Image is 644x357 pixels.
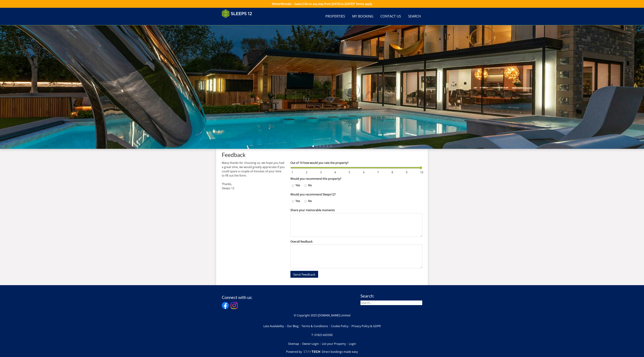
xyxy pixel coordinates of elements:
[307,183,313,187] label: No
[322,341,349,347] a: List your Property
[290,192,422,197] label: Would you recommend Sleeps12?
[290,208,422,212] label: Share your memorable moments
[290,161,422,165] label: Out of 10 how would you rate the property?
[222,302,229,309] img: Facebook
[360,301,422,305] input: Search...
[349,341,356,347] a: Login
[302,341,322,347] a: Owner Login
[286,350,358,354] a: Powered byDirect bookings made easy
[293,272,315,276] span: Send Feedback
[294,199,302,203] label: Yes
[231,302,238,309] img: Instagram
[287,323,302,329] a: Our Blog
[294,183,302,187] label: Yes
[331,323,351,329] a: Cookie Policy
[222,152,422,158] h1: Feedback
[290,239,422,244] label: Overall feedback
[307,199,313,203] label: No
[407,13,422,20] a: Search
[290,177,422,181] label: Would you recommend this property?
[222,161,285,190] p: Many thanks for choosing us, we hope you had a great time, we would greatly appreciate if you cou...
[351,323,381,329] a: Privacy Policy & GDPR
[303,350,320,354] img: scrumpy.png
[288,341,302,347] a: Sitemap
[311,332,333,338] a: T: 01823 665500
[360,294,422,298] h3: Search:
[263,323,287,329] a: Late Availability
[220,20,257,23] iframe: Customer reviews powered by Trustpilot
[290,271,318,278] button: Send Feedback
[351,13,375,20] a: My Booking
[222,9,252,18] img: Sleeps 12
[379,13,402,20] a: Contact Us
[324,13,347,20] a: Properties
[302,323,331,329] a: Terms & Conditions
[222,313,422,317] p: © Copyright 2025 [DOMAIN_NAME] Limited
[222,295,252,300] h3: Connect with us:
